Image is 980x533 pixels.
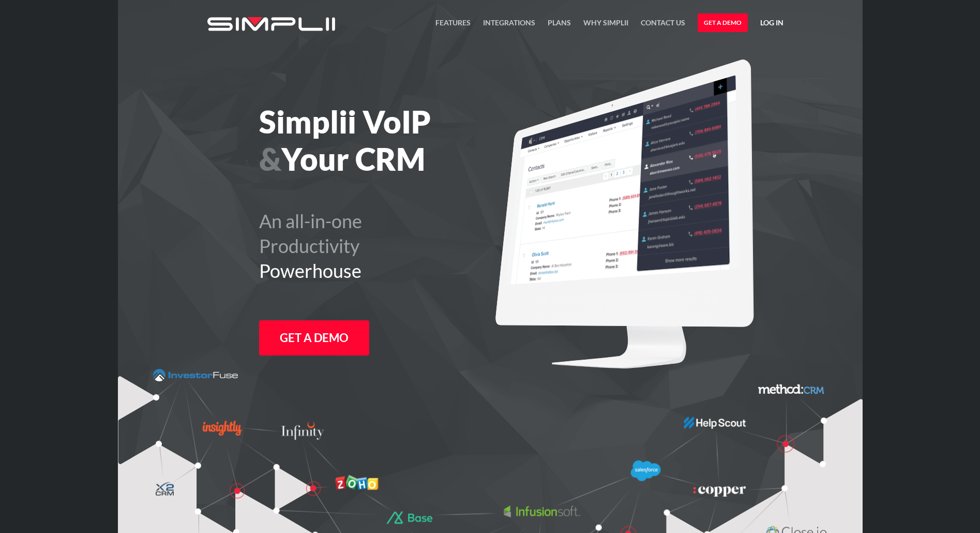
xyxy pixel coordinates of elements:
[259,103,547,177] h1: Simplii VoIP Your CRM
[259,259,361,282] span: Powerhouse
[548,17,571,35] a: Plans
[698,13,748,32] a: Get a Demo
[259,209,547,283] h2: An all-in-one Productivity
[760,17,783,32] a: Log in
[207,17,335,31] img: Simplii
[641,17,685,35] a: Contact US
[583,17,628,35] a: Why Simplii
[483,17,535,35] a: Integrations
[259,320,369,356] a: Get a Demo
[259,140,281,177] span: &
[435,17,471,35] a: FEATURES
